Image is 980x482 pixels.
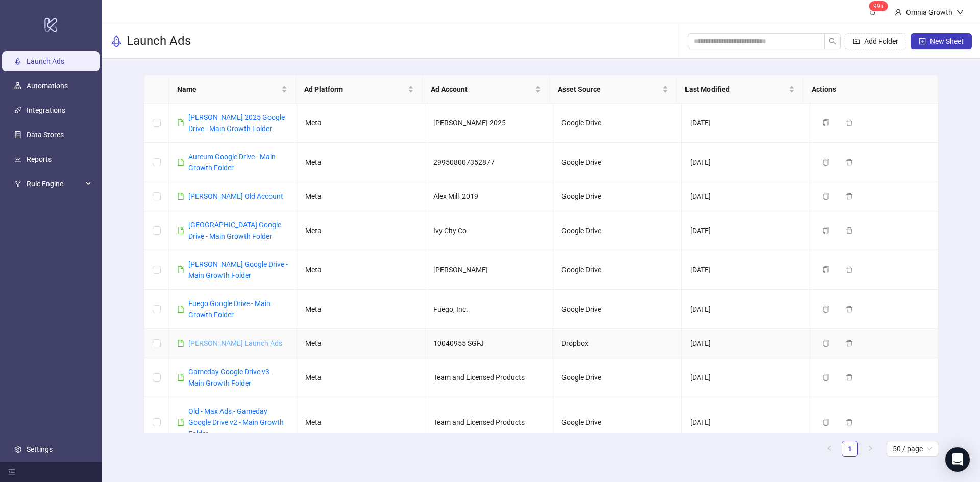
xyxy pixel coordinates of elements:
[846,119,853,126] span: delete
[425,290,553,329] td: Fuego, Inc.
[177,419,184,426] span: file
[188,368,273,387] a: Gameday Google Drive v3 - Main Growth Folder
[822,306,829,313] span: copy
[297,250,425,290] td: Meta
[553,182,681,211] td: Google Drive
[188,192,283,200] a: [PERSON_NAME] Old Account
[846,419,853,426] span: delete
[177,374,184,381] span: file
[682,104,810,143] td: [DATE]
[553,290,681,329] td: Google Drive
[887,441,938,457] div: Page Size
[864,37,898,45] span: Add Folder
[862,441,878,457] button: right
[821,441,838,457] li: Previous Page
[869,1,888,11] sup: 111
[957,9,964,16] span: down
[27,82,68,90] a: Automations
[27,173,83,194] span: Rule Engine
[869,8,876,15] span: bell
[821,441,838,457] button: left
[177,84,279,95] span: Name
[853,38,860,45] span: folder-add
[846,374,853,381] span: delete
[177,159,184,166] span: file
[553,358,681,397] td: Google Drive
[188,153,276,172] a: Aureum Google Drive - Main Growth Folder
[822,340,829,347] span: copy
[829,38,836,45] span: search
[682,397,810,448] td: [DATE]
[188,299,271,319] a: Fuego Google Drive - Main Growth Folder
[803,75,930,104] th: Actions
[425,211,553,250] td: Ivy City Co
[846,227,853,234] span: delete
[297,329,425,358] td: Meta
[945,447,970,472] div: Open Intercom Messenger
[297,290,425,329] td: Meta
[553,329,681,358] td: Dropbox
[177,119,184,126] span: file
[682,182,810,211] td: [DATE]
[862,441,878,457] li: Next Page
[177,266,184,273] span: file
[846,159,853,166] span: delete
[425,250,553,290] td: [PERSON_NAME]
[188,221,281,240] a: [GEOGRAPHIC_DATA] Google Drive - Main Growth Folder
[425,182,553,211] td: Alex Mill_2019
[553,397,681,448] td: Google Drive
[550,75,677,104] th: Asset Source
[423,75,550,104] th: Ad Account
[826,445,832,451] span: left
[553,143,681,182] td: Google Drive
[425,329,553,358] td: 10040955 SGFJ
[846,306,853,313] span: delete
[842,441,858,457] li: 1
[685,84,787,95] span: Last Modified
[842,441,857,456] a: 1
[558,84,660,95] span: Asset Source
[553,104,681,143] td: Google Drive
[822,374,829,381] span: copy
[177,193,184,200] span: file
[682,143,810,182] td: [DATE]
[822,193,829,200] span: copy
[682,250,810,290] td: [DATE]
[682,290,810,329] td: [DATE]
[893,441,932,456] span: 50 / page
[867,445,873,451] span: right
[431,84,533,95] span: Ad Account
[27,106,65,114] a: Integrations
[27,445,53,453] a: Settings
[919,38,926,45] span: plus-square
[177,306,184,313] span: file
[297,358,425,397] td: Meta
[127,33,191,49] h3: Launch Ads
[297,397,425,448] td: Meta
[845,33,906,49] button: Add Folder
[425,143,553,182] td: 299508007352877
[27,131,64,139] a: Data Stores
[425,104,553,143] td: [PERSON_NAME] 2025
[177,340,184,347] span: file
[553,250,681,290] td: Google Drive
[911,33,972,49] button: New Sheet
[846,193,853,200] span: delete
[930,37,964,45] span: New Sheet
[822,119,829,126] span: copy
[297,104,425,143] td: Meta
[822,159,829,166] span: copy
[425,358,553,397] td: Team and Licensed Products
[304,84,406,95] span: Ad Platform
[297,182,425,211] td: Meta
[188,407,284,438] a: Old - Max Ads - Gameday Google Drive v2 - Main Growth Folder
[902,7,957,18] div: Omnia Growth
[27,57,64,65] a: Launch Ads
[14,180,21,187] span: fork
[297,143,425,182] td: Meta
[8,468,15,475] span: menu-fold
[177,227,184,234] span: file
[296,75,423,104] th: Ad Platform
[822,419,829,426] span: copy
[846,340,853,347] span: delete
